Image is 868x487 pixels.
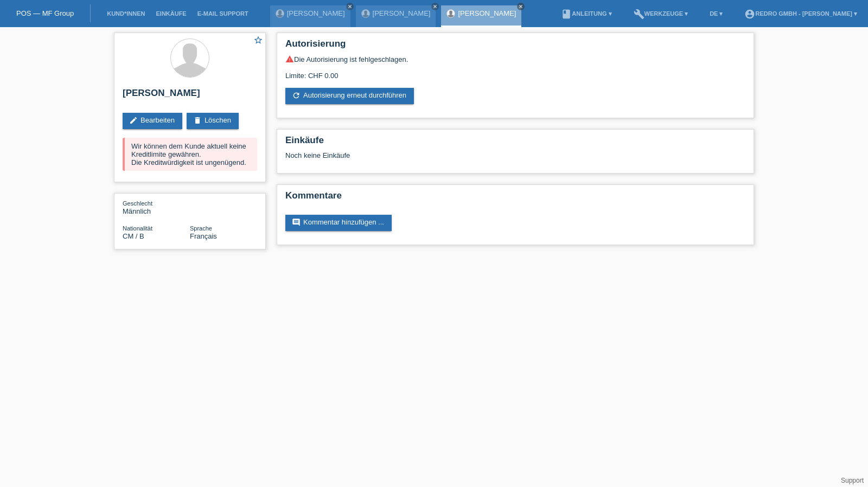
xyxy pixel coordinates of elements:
i: close [347,4,353,9]
i: build [634,9,644,20]
span: Geschlecht [123,200,152,207]
span: Kamerun / B / 24.09.2019 [123,232,144,240]
i: close [432,4,438,9]
a: commentKommentar hinzufügen ... [285,215,392,231]
a: [PERSON_NAME] [458,9,516,17]
a: E-Mail Support [192,10,254,17]
div: Limite: CHF 0.00 [285,63,745,80]
a: [PERSON_NAME] [373,9,431,17]
a: account_circleRedro GmbH - [PERSON_NAME] ▾ [739,10,863,17]
h2: Kommentare [285,190,745,207]
div: Die Autorisierung ist fehlgeschlagen. [285,55,745,63]
i: edit [129,116,138,125]
a: Kund*innen [101,10,150,17]
i: delete [193,116,202,125]
i: refresh [292,91,301,100]
a: POS — MF Group [16,9,74,17]
div: Noch keine Einkäufe [285,151,745,168]
i: warning [285,55,294,63]
div: Wir können dem Kunde aktuell keine Kreditlimite gewähren. Die Kreditwürdigkeit ist ungenügend. [123,138,257,171]
a: refreshAutorisierung erneut durchführen [285,88,414,104]
a: editBearbeiten [123,113,182,129]
span: Nationalität [123,225,152,232]
a: close [517,3,525,10]
a: bookAnleitung ▾ [556,10,617,17]
a: Einkäufe [150,10,192,17]
h2: Einkäufe [285,135,745,151]
i: comment [292,218,301,227]
a: DE ▾ [704,10,728,17]
span: Français [190,232,217,240]
a: [PERSON_NAME] [287,9,345,17]
h2: [PERSON_NAME] [123,88,257,104]
i: close [518,4,524,9]
i: account_circle [744,9,755,20]
a: deleteLöschen [187,113,239,129]
a: Support [841,477,864,484]
a: buildWerkzeuge ▾ [628,10,694,17]
i: book [561,9,572,20]
a: close [346,3,354,10]
a: star_border [253,35,263,47]
div: Männlich [123,199,190,215]
h2: Autorisierung [285,39,745,55]
i: star_border [253,35,263,45]
span: Sprache [190,225,212,232]
a: close [431,3,439,10]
